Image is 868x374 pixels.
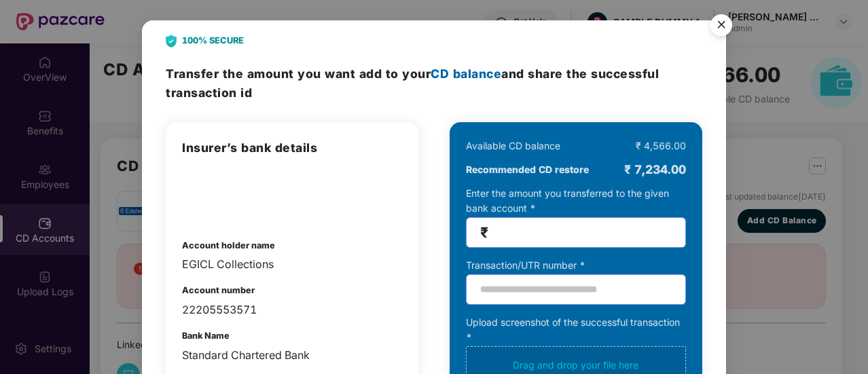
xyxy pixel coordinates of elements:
[466,162,589,177] b: Recommended CD restore
[182,138,402,157] h3: Insurer’s bank details
[466,138,560,153] div: Available CD balance
[182,256,402,273] div: EGICL Collections
[166,35,177,48] img: svg+xml;base64,PHN2ZyB4bWxucz0iaHR0cDovL3d3dy53My5vcmcvMjAwMC9zdmciIHdpZHRoPSIyNCIgaGVpZ2h0PSIyOC...
[624,160,686,179] div: ₹ 7,234.00
[636,138,686,153] div: ₹ 4,566.00
[480,225,488,240] span: ₹
[466,258,686,273] div: Transaction/UTR number *
[182,347,402,364] div: Standard Chartered Bank
[297,67,501,81] span: you want add to your
[702,7,739,44] button: Close
[182,285,255,295] b: Account number
[182,34,244,48] b: 100% SECURE
[182,171,253,219] img: onboarding
[182,301,402,318] div: 22205553571
[702,8,740,46] img: svg+xml;base64,PHN2ZyB4bWxucz0iaHR0cDovL3d3dy53My5vcmcvMjAwMC9zdmciIHdpZHRoPSI1NiIgaGVpZ2h0PSI1Ni...
[182,331,230,341] b: Bank Name
[466,186,686,248] div: Enter the amount you transferred to the given bank account *
[182,240,275,250] b: Account holder name
[431,67,501,81] span: CD balance
[166,64,702,102] h3: Transfer the amount and share the successful transaction id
